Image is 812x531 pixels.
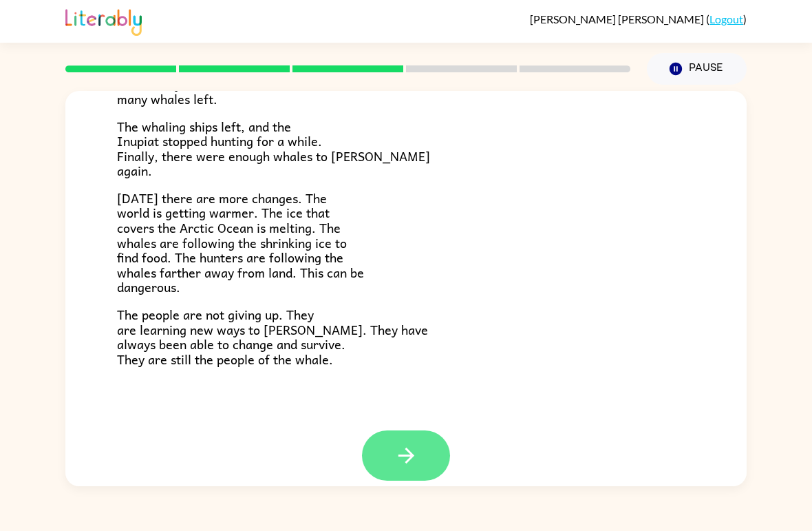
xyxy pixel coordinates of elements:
span: The whaling ships left, and the Inupiat stopped hunting for a while. Finally, there were enough w... [117,116,430,181]
span: [DATE] there are more changes. The world is getting warmer. The ice that covers the Arctic Ocean ... [117,188,364,298]
div: ( ) [530,12,747,25]
img: Literably [65,6,142,36]
a: Logout [709,12,743,25]
span: The people are not giving up. They are learning new ways to [PERSON_NAME]. They have always been ... [117,304,428,369]
span: [PERSON_NAME] [PERSON_NAME] [530,12,706,25]
button: Pause [647,53,747,85]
